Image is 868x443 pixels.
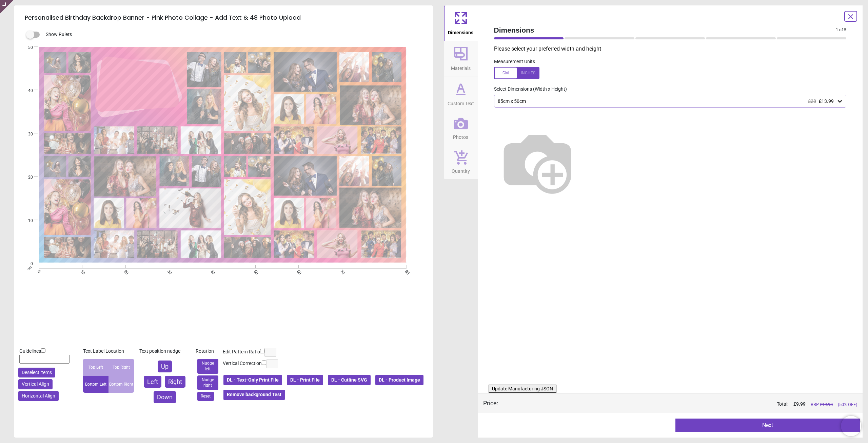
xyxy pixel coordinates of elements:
[819,98,834,104] span: £13.99
[808,98,816,104] span: £28
[796,401,806,407] span: 9.99
[223,389,285,401] button: Remove background Test
[18,379,53,389] button: Vertical Align
[453,131,468,141] span: Photos
[108,376,134,393] div: Bottom Right
[83,376,108,393] div: Bottom Left
[494,118,581,205] img: Helper for size comparison
[451,62,471,72] span: Materials
[841,416,861,436] iframe: Brevo live chat
[286,374,324,386] button: DL - Print File
[444,41,478,76] button: Materials
[223,374,283,386] button: DL - Text-Only Print File
[327,374,371,386] button: DL - Cutline SVG
[18,368,55,378] button: Deselect items
[139,348,190,355] div: Text position nudge
[197,359,218,374] button: Nudge left
[508,401,857,408] div: Total:
[375,374,424,386] button: DL - Product Image
[811,402,833,408] span: RRP
[223,349,260,355] label: Edit Pattern Ratio
[108,359,134,376] div: Top Right
[144,376,161,388] button: Left
[452,165,470,175] span: Quantity
[444,145,478,179] button: Quantity
[196,348,220,355] div: Rotation
[489,385,556,393] button: Update Manufacturing JSON
[483,399,498,407] div: Price :
[30,31,433,39] div: Show Rulers
[197,375,218,390] button: Nudge right
[494,25,836,35] span: Dimensions
[83,348,134,355] div: Text Label Location
[489,86,567,93] label: Select Dimensions (Width x Height)
[448,26,473,36] span: Dimensions
[223,360,262,367] label: Vertical Correction
[494,45,852,53] p: Please select your preferred width and height
[494,58,535,65] label: Measurement Units
[197,392,214,401] button: Reset
[18,391,59,401] button: Horizontal Align
[836,27,846,33] span: 1 of 5
[83,359,108,376] div: Top Left
[444,112,478,145] button: Photos
[793,401,806,408] span: £
[444,76,478,112] button: Custom Text
[497,98,837,104] div: 85cm x 50cm
[19,348,41,354] span: Guidelines
[675,419,860,432] button: Next
[838,402,857,408] span: (50% OFF)
[158,361,172,372] button: Up
[820,402,833,407] span: £ 19.98
[448,97,474,107] span: Custom Text
[154,391,176,403] button: Down
[165,376,185,388] button: Right
[444,5,478,41] button: Dimensions
[20,45,33,51] span: 50
[25,11,422,25] h5: Personalised Birthday Backdrop Banner - Pink Photo Collage - Add Text & 48 Photo Upload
